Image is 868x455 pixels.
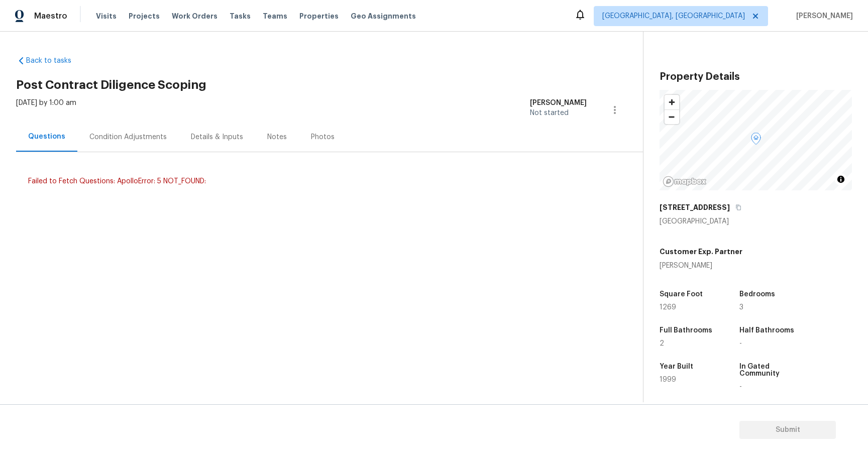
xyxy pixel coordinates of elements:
[660,72,852,82] h3: Property Details
[838,174,844,185] span: Toggle attribution
[660,327,712,334] h5: Full Bathrooms
[299,11,339,21] span: Properties
[660,216,852,226] div: [GEOGRAPHIC_DATA]
[739,383,742,390] span: -
[16,98,76,122] div: [DATE] by 1:00 am
[665,109,679,124] button: Zoom out
[89,132,167,142] div: Condition Adjustments
[16,80,643,90] h2: Post Contract Diligence Scoping
[28,176,587,186] div: Failed to Fetch Questions: ApolloError: 5 NOT_FOUND:
[230,13,251,20] span: Tasks
[263,11,287,21] span: Teams
[660,304,676,311] span: 1269
[660,376,676,383] span: 1999
[660,340,664,347] span: 2
[311,132,335,142] div: Photos
[739,291,775,298] h5: Bedrooms
[351,11,416,21] span: Geo Assignments
[739,304,743,311] span: 3
[96,11,117,21] span: Visits
[663,176,707,187] a: Mapbox homepage
[530,98,587,108] div: [PERSON_NAME]
[660,291,703,298] h5: Square Foot
[28,132,65,142] div: Questions
[660,90,852,190] canvas: Map
[739,363,800,377] h5: In Gated Community
[602,11,745,21] span: [GEOGRAPHIC_DATA], [GEOGRAPHIC_DATA]
[660,261,742,271] div: [PERSON_NAME]
[792,11,853,21] span: [PERSON_NAME]
[739,340,742,347] span: -
[660,247,742,257] h5: Customer Exp. Partner
[665,110,679,124] span: Zoom out
[530,109,569,117] span: Not started
[172,11,218,21] span: Work Orders
[129,11,160,21] span: Projects
[34,11,67,21] span: Maestro
[191,132,243,142] div: Details & Inputs
[16,56,113,66] a: Back to tasks
[267,132,287,142] div: Notes
[734,203,743,212] button: Copy Address
[665,95,679,109] button: Zoom in
[739,327,794,334] h5: Half Bathrooms
[835,173,847,185] button: Toggle attribution
[751,133,761,148] div: Map marker
[660,202,730,212] h5: [STREET_ADDRESS]
[660,363,693,370] h5: Year Built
